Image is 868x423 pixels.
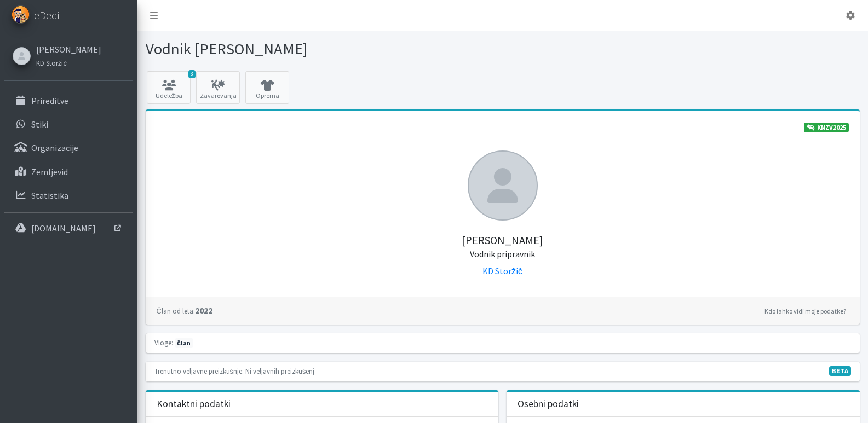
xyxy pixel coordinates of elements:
strong: 2022 [157,305,212,316]
a: Organizacije [4,137,133,159]
img: eDedi [12,5,30,24]
a: [DOMAIN_NAME] [4,217,133,239]
span: eDedi [34,7,59,24]
a: Zavarovanja [196,71,240,104]
a: Statistika [4,184,133,206]
a: Kdo lahko vidi moje podatke? [762,305,849,318]
small: KD Storžič [36,59,67,67]
p: Organizacije [31,142,78,153]
a: Oprema [245,71,289,104]
span: 3 [188,70,196,78]
a: Stiki [4,113,133,135]
small: Trenutno veljavne preizkušnje: [154,367,244,375]
a: [PERSON_NAME] [36,43,101,56]
a: KNZV2025 [804,123,849,132]
small: Vodnik pripravnik [470,248,535,259]
h1: Vodnik [PERSON_NAME] [146,39,499,59]
a: Zemljevid [4,161,133,183]
h5: [PERSON_NAME] [157,221,849,260]
a: 3 Udeležba [147,71,191,104]
a: Prireditve [4,90,133,112]
h3: Osebni podatki [518,398,579,410]
small: Vloge: [154,338,173,347]
a: KD Storžič [482,265,522,276]
a: KD Storžič [36,56,101,69]
p: Zemljevid [31,166,68,177]
p: Statistika [31,190,68,201]
p: Prireditve [31,95,68,106]
p: [DOMAIN_NAME] [31,223,96,234]
small: Član od leta: [157,306,195,315]
span: član [175,338,193,348]
h3: Kontaktni podatki [157,398,231,410]
p: Stiki [31,119,48,130]
small: Ni veljavnih preizkušenj [245,367,314,375]
span: V fazi razvoja [829,366,851,376]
